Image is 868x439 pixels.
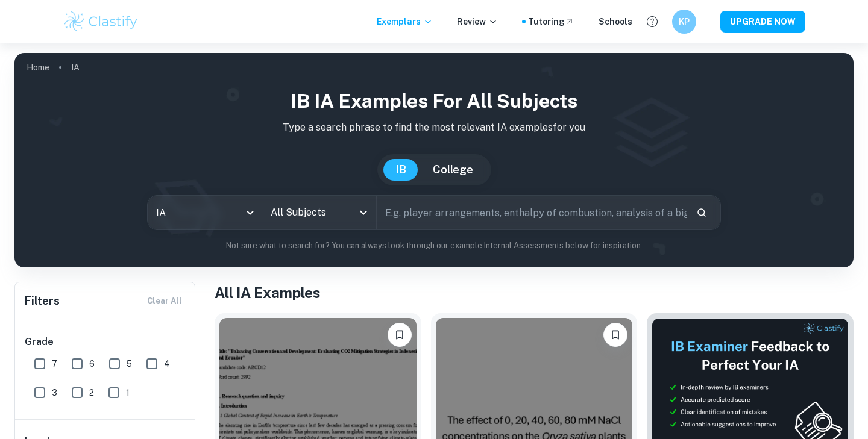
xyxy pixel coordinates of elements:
[164,357,170,370] span: 4
[691,202,712,223] button: Search
[24,120,844,135] p: Type a search phrase to find the most relevant IA examples for you
[421,159,485,181] button: College
[599,15,632,28] a: Schools
[52,357,57,370] span: 7
[52,386,57,399] span: 3
[89,386,94,399] span: 2
[63,10,139,34] img: Clastify logo
[388,323,412,347] button: Bookmark
[215,282,854,304] h1: All IA Examples
[528,15,574,28] a: Tutoring
[377,196,687,229] input: E.g. player arrangements, enthalpy of combustion, analysis of a big city...
[672,10,696,34] button: KP
[678,15,691,28] h6: KP
[14,53,854,267] img: profile cover
[126,386,130,399] span: 1
[89,357,95,370] span: 6
[25,293,60,310] h6: Filters
[148,196,262,229] div: IA
[720,11,805,33] button: UPGRADE NOW
[457,15,498,28] p: Review
[24,240,844,252] p: Not sure what to search for? You can always look through our example Internal Assessments below f...
[377,15,433,28] p: Exemplars
[25,335,186,349] h6: Grade
[383,159,418,181] button: IB
[27,59,49,76] a: Home
[127,357,132,370] span: 5
[642,11,662,32] button: Help and Feedback
[71,61,80,74] p: IA
[603,323,627,347] button: Bookmark
[355,204,372,221] button: Open
[24,87,844,116] h1: IB IA examples for all subjects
